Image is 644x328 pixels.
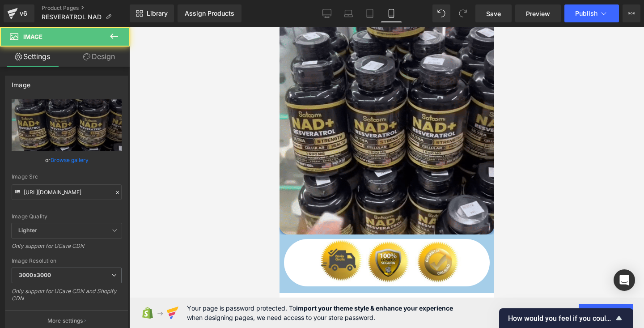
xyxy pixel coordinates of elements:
[147,9,168,17] span: Library
[67,47,131,67] a: Design
[623,4,640,22] button: More
[359,4,381,22] a: Tablet
[614,269,635,291] div: Open Intercom Messenger
[23,33,42,40] span: Image
[47,317,83,325] p: More settings
[564,4,619,22] button: Publish
[12,243,122,256] div: Only support for UCare CDN
[12,288,122,308] div: Only support for UCare CDN and Shopify CDN
[185,10,234,17] div: Assign Products
[515,4,561,22] a: Preview
[579,304,633,322] button: Allow access
[296,304,453,312] strong: import your theme style & enhance your experience
[508,313,624,324] button: Show survey - How would you feel if you could no longer use GemPages?
[12,258,122,264] div: Image Resolution
[4,4,34,22] a: v6
[12,174,122,180] div: Image Src
[12,184,122,200] input: Link
[316,4,338,22] a: Desktop
[130,4,174,22] a: New Library
[12,155,122,165] div: or
[19,272,51,278] b: 3000x3000
[454,4,472,22] button: Redo
[575,10,597,17] span: Publish
[18,227,37,234] b: Lighter
[432,4,450,22] button: Undo
[51,152,89,168] a: Browse gallery
[526,9,550,18] span: Preview
[12,76,30,89] div: Image
[187,303,453,322] span: Your page is password protected. To when designing pages, we need access to your store password.
[42,4,130,12] a: Product Pages
[42,13,102,21] span: RESVERATROL NAD
[381,4,402,22] a: Mobile
[12,213,122,220] div: Image Quality
[486,9,501,18] span: Save
[338,4,359,22] a: Laptop
[18,8,29,19] div: v6
[508,314,614,323] span: How would you feel if you could no longer use GemPages?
